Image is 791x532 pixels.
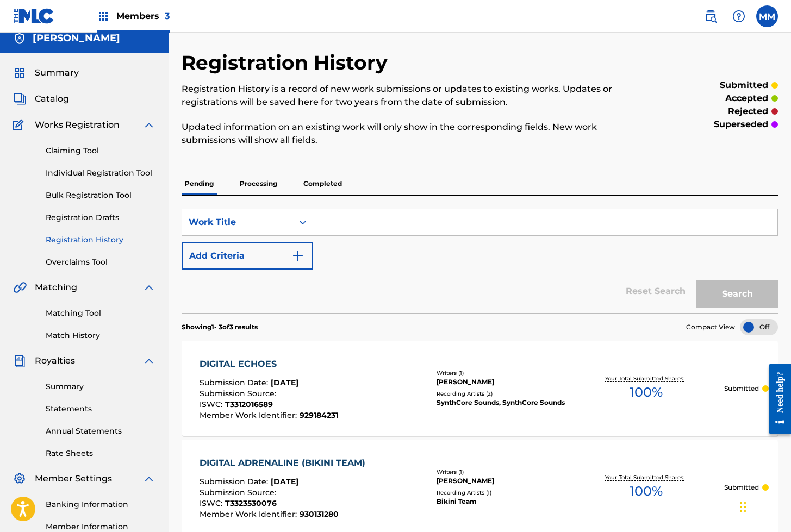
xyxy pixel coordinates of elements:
a: Rate Sheets [46,448,155,459]
a: Bulk Registration Tool [46,190,155,201]
span: Summary [35,66,79,79]
a: Claiming Tool [46,145,155,157]
span: Catalog [35,92,69,105]
iframe: Chat Widget [737,480,791,532]
span: [DATE] [271,378,298,387]
span: Submission Source : [200,487,279,497]
h5: Mauricio Morales [33,32,120,45]
span: Member Work Identifier : [200,410,300,420]
a: Public Search [700,5,721,27]
div: Recording Artists ( 1 ) [437,489,568,497]
img: Works Registration [13,118,27,132]
img: 9d2ae6d4665cec9f34b9.svg [291,249,304,262]
a: Matching Tool [46,308,155,319]
img: expand [142,354,155,367]
div: [PERSON_NAME] [437,377,568,387]
span: Royalties [35,354,75,367]
img: MLC Logo [13,8,55,24]
a: Annual Statements [46,425,155,437]
a: Banking Information [46,499,155,510]
img: Catalog [13,92,26,105]
div: Writers ( 1 ) [437,369,568,377]
p: accepted [725,92,768,105]
span: 100 % [630,383,663,402]
p: Processing [236,172,281,195]
span: Member Settings [35,472,112,485]
img: Accounts [13,32,26,45]
img: Member Settings [13,472,26,485]
img: expand [142,281,155,294]
img: expand [142,472,155,485]
div: User Menu [756,5,778,27]
p: Your Total Submitted Shares: [605,473,687,481]
img: Top Rightsholders [97,10,110,23]
p: Pending [182,172,217,195]
div: Bikini Team [437,497,568,506]
a: CatalogCatalog [13,92,69,105]
span: Submission Date : [200,477,271,486]
h2: Registration History [182,51,393,75]
span: 930131280 [300,509,339,519]
span: Submission Date : [200,378,271,387]
span: T3312016589 [225,399,273,409]
span: Matching [35,281,77,294]
div: Work Title [189,216,286,229]
p: Completed [300,172,345,195]
p: Submitted [724,384,759,393]
a: Statements [46,403,155,415]
a: Registration Drafts [46,212,155,223]
button: Add Criteria [182,242,313,270]
p: Showing 1 - 3 of 3 results [182,322,258,332]
p: superseded [714,118,768,131]
div: Recording Artists ( 2 ) [437,390,568,398]
iframe: Resource Center [761,355,791,443]
div: Help [728,5,750,27]
span: 3 [165,11,170,21]
span: T3323530076 [225,498,277,508]
a: Overclaims Tool [46,256,155,268]
span: Works Registration [35,118,120,132]
form: Search Form [182,209,778,313]
span: Compact View [686,322,735,332]
div: Writers ( 1 ) [437,468,568,476]
a: SummarySummary [13,66,79,79]
img: help [732,10,745,23]
span: Member Work Identifier : [200,509,300,519]
div: DIGITAL ECHOES [200,358,338,371]
span: Submission Source : [200,389,279,398]
img: Royalties [13,354,26,367]
p: submitted [720,79,768,92]
div: Drag [740,491,746,523]
p: Updated information on an existing work will only show in the corresponding fields. New work subm... [182,121,641,147]
span: 100 % [630,481,663,501]
img: Matching [13,281,27,294]
a: Summary [46,381,155,392]
div: SynthCore Sounds, SynthCore Sounds [437,398,568,408]
div: [PERSON_NAME] [437,476,568,486]
a: DIGITAL ECHOESSubmission Date:[DATE]Submission Source:ISWC:T3312016589Member Work Identifier:9291... [182,341,778,436]
a: Registration History [46,234,155,246]
a: Individual Registration Tool [46,167,155,179]
p: Submitted [724,483,759,492]
span: Members [116,10,170,22]
span: ISWC : [200,498,225,508]
img: search [704,10,717,23]
p: rejected [728,105,768,118]
span: ISWC : [200,399,225,409]
p: Registration History is a record of new work submissions or updates to existing works. Updates or... [182,83,641,109]
div: DIGITAL ADRENALINE (BIKINI TEAM) [200,456,371,470]
span: 929184231 [300,410,338,420]
img: Summary [13,66,26,79]
img: expand [142,118,155,132]
a: Match History [46,330,155,341]
p: Your Total Submitted Shares: [605,374,687,383]
span: [DATE] [271,477,298,486]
